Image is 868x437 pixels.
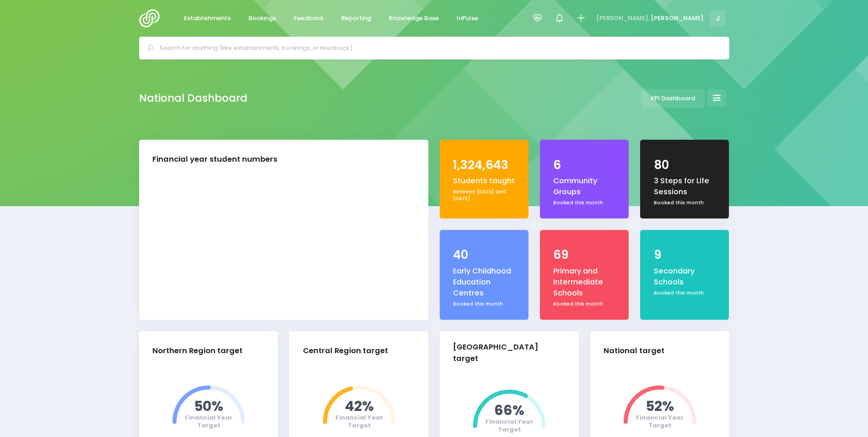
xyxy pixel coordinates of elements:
[453,175,515,186] div: Students taught
[642,89,705,108] a: KPI Dashboard
[457,14,478,23] span: InPulse
[604,345,664,357] div: National target
[286,10,331,27] a: Feedback
[453,266,515,299] div: Early Childhood Education Centres
[139,9,165,27] img: Logo
[160,41,717,55] input: Search for anything (like establishments, bookings, or feedback)
[654,266,716,288] div: Secondary Schools
[303,345,388,357] div: Central Region target
[389,14,439,23] span: Knowledge Base
[241,10,284,27] a: Bookings
[184,14,231,23] span: Establishments
[341,14,371,23] span: Reporting
[294,14,323,23] span: Feedback
[654,175,716,198] div: 3 Steps for Life Sessions
[453,342,558,365] div: [GEOGRAPHIC_DATA] target
[177,10,238,27] a: Establishments
[248,14,276,23] span: Bookings
[449,10,486,27] a: InPulse
[152,345,243,357] div: Northern Region target
[152,154,277,165] div: Financial year student numbers
[553,266,615,299] div: Primary and Intermediate Schools
[453,246,515,264] div: 40
[596,14,649,23] span: [PERSON_NAME],
[654,246,716,264] div: 9
[553,199,615,207] div: Booked this month
[453,300,515,308] div: Booked this month
[453,156,515,174] div: 1,324,643
[651,14,704,23] span: [PERSON_NAME]
[553,300,615,308] div: Booked this month
[710,11,726,27] span: J
[453,188,515,202] div: Between [DATE] and [DATE]
[553,246,615,264] div: 69
[553,175,615,198] div: Community Groups
[334,10,379,27] a: Reporting
[654,199,716,207] div: Booked this month
[382,10,447,27] a: Knowledge Base
[654,156,716,174] div: 80
[553,156,615,174] div: 6
[139,92,248,104] h2: National Dashboard
[654,290,716,297] div: Booked this month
